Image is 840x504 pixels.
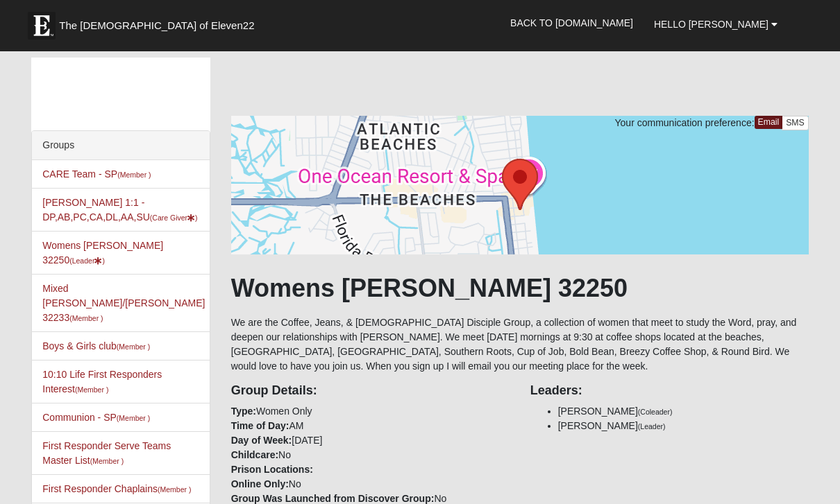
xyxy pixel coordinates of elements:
small: (Coleader) [638,408,673,416]
a: Mixed [PERSON_NAME]/[PERSON_NAME] 32233(Member ) [42,283,205,323]
small: (Leader ) [69,257,105,265]
li: [PERSON_NAME] [558,404,809,419]
a: 10:10 Life First Responders Interest(Member ) [42,369,162,394]
h4: Group Details: [231,383,510,399]
a: First Responder Serve Teams Master List(Member ) [42,440,171,466]
small: (Leader) [638,422,666,431]
h4: Leaders: [530,383,809,399]
img: Eleven22 logo [28,12,56,40]
small: (Member ) [69,314,103,322]
strong: Type: [231,406,256,417]
a: Womens [PERSON_NAME] 32250(Leader) [42,240,163,266]
a: CARE Team - SP(Member ) [42,168,151,180]
span: Your communication preference: [615,117,755,128]
span: The [DEMOGRAPHIC_DATA] of Eleven22 [59,19,254,33]
a: The [DEMOGRAPHIC_DATA] of Eleven22 [21,5,299,40]
strong: Prison Locations: [231,464,313,475]
li: [PERSON_NAME] [558,419,809,433]
h1: Womens [PERSON_NAME] 32250 [231,273,809,303]
strong: Time of Day: [231,420,289,431]
small: (Member ) [117,342,150,351]
a: Communion - SP(Member ) [42,412,150,423]
div: Groups [32,131,209,160]
a: Back to [DOMAIN_NAME] [500,6,644,40]
small: (Member ) [117,171,151,179]
a: SMS [782,116,809,130]
a: Email [755,116,783,129]
small: (Member ) [75,385,108,394]
span: Hello [PERSON_NAME] [654,19,768,30]
small: (Member ) [90,457,124,465]
a: [PERSON_NAME] 1:1 - DP,AB,PC,CA,DL,AA,SU(Care Giver) [42,197,197,223]
strong: Childcare: [231,449,278,460]
a: Hello [PERSON_NAME] [644,7,788,42]
small: (Member ) [117,414,150,422]
small: (Care Giver ) [150,214,198,222]
strong: Day of Week: [231,435,292,446]
a: Boys & Girls club(Member ) [42,340,150,351]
